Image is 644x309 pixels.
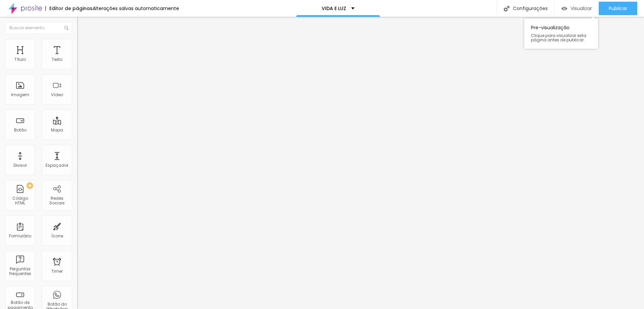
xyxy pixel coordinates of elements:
[51,269,63,274] div: Timer
[46,163,68,168] div: Espaçador
[5,22,72,34] input: Buscar elemento
[93,6,179,11] div: Alterações salvas automaticamente
[51,234,63,238] div: Ícone
[13,163,27,168] div: Divisor
[52,57,62,62] div: Texto
[64,26,68,30] img: Icone
[561,6,567,11] img: view-1.svg
[7,196,33,206] div: Código HTML
[51,128,63,132] div: Mapa
[14,128,26,132] div: Botão
[7,267,33,276] div: Perguntas frequentes
[531,33,591,42] span: Clique para visualizar esta página antes de publicar.
[555,2,599,15] button: Visualizar
[322,6,346,11] p: VIDA E LUZ
[599,2,637,15] button: Publicar
[571,6,592,11] span: Visualizar
[51,92,63,97] div: Vídeo
[609,6,627,11] span: Publicar
[44,196,70,206] div: Redes Sociais
[524,18,598,49] div: Pre-visualização
[14,57,26,62] div: Título
[504,6,509,11] img: Icone
[9,234,31,238] div: Formulário
[45,6,93,11] div: Editor de páginas
[11,92,29,97] div: Imagem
